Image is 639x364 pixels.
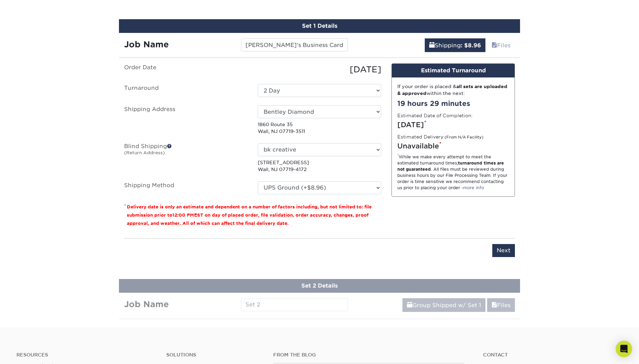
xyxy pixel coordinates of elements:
[445,135,483,139] small: (From N/A Facility)
[273,352,465,358] h4: From the Blog
[429,42,435,49] span: shipping
[172,213,194,218] span: 12:00 PM
[487,298,515,312] a: Files
[166,352,263,358] h4: Solutions
[392,64,515,77] div: Estimated Turnaround
[407,302,412,308] span: shipping
[119,19,520,33] div: Set 1 Details
[461,42,481,49] b: : $8.96
[119,84,253,97] label: Turnaround
[119,181,253,194] label: Shipping Method
[492,244,515,257] input: Next
[397,98,509,109] div: 19 hours 29 minutes
[397,112,473,119] label: Estimated Date of Completion:
[397,133,483,140] label: Estimated Delivery:
[487,38,515,52] a: Files
[463,185,484,190] a: more info
[425,38,485,52] a: Shipping: $8.96
[483,352,623,358] a: Contact
[492,302,497,308] span: files
[397,141,509,151] div: Unavailable
[119,143,253,173] label: Blind Shipping
[258,159,381,173] p: [STREET_ADDRESS] Wall, NJ 07719-4172
[241,38,348,51] input: Enter a job name
[2,343,58,362] iframe: Google Customer Reviews
[124,39,169,49] strong: Job Name
[127,204,372,226] small: Delivery date is only an estimate and dependent on a number of factors including, but not limited...
[397,154,509,191] div: While we make every attempt to meet the estimated turnaround times; . All files must be reviewed ...
[402,298,485,312] a: Group Shipped w/ Set 1
[119,105,253,135] label: Shipping Address
[16,352,156,358] h4: Resources
[253,63,386,76] div: [DATE]
[616,341,632,357] div: Open Intercom Messenger
[397,160,504,172] strong: turnaround times are not guaranteed
[397,83,509,97] div: If your order is placed & within the next:
[397,120,509,130] div: [DATE]
[258,121,381,135] p: 1860 Route 35 Wall, NJ 07719-3511
[124,150,165,155] small: (Return Address)
[492,42,497,49] span: files
[119,63,253,76] label: Order Date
